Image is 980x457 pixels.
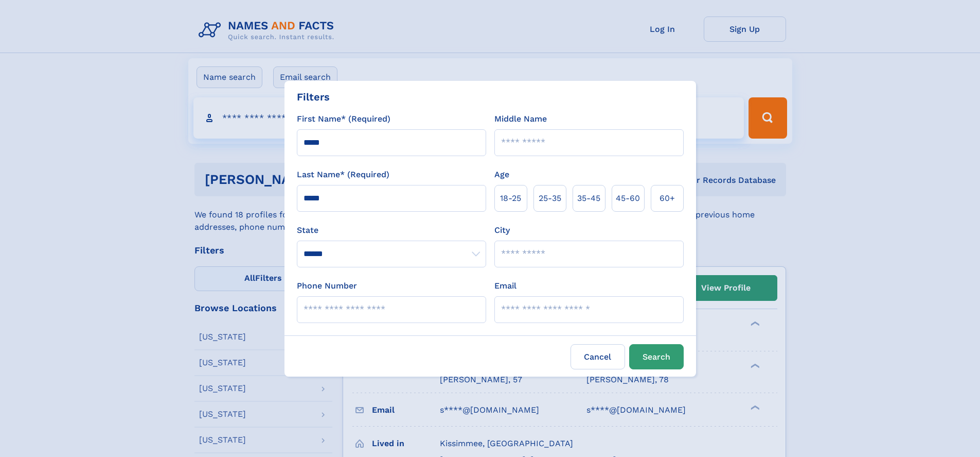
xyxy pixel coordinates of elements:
[500,192,521,205] span: 18‑25
[494,113,547,125] label: Middle Name
[577,192,600,205] span: 35‑45
[297,224,486,236] label: State
[494,224,510,236] label: City
[494,168,509,181] label: Age
[297,168,389,181] label: Last Name* (Required)
[494,280,516,292] label: Email
[297,89,330,105] div: Filters
[297,113,390,125] label: First Name* (Required)
[539,192,561,205] span: 25‑35
[629,344,684,369] button: Search
[660,192,675,205] span: 60+
[571,344,625,369] label: Cancel
[616,192,640,205] span: 45‑60
[297,280,357,292] label: Phone Number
